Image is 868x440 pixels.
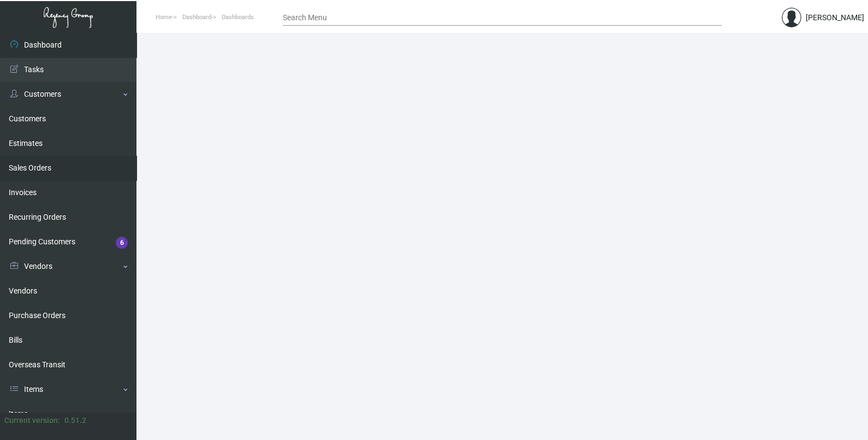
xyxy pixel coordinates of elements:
[782,8,801,27] img: admin@bootstrapmaster.com
[4,415,60,426] div: Current version:
[806,12,864,24] div: [PERSON_NAME]
[156,14,172,21] span: Home
[222,14,254,21] span: Dashboards
[64,415,86,426] div: 0.51.2
[182,14,211,21] span: Dashboard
